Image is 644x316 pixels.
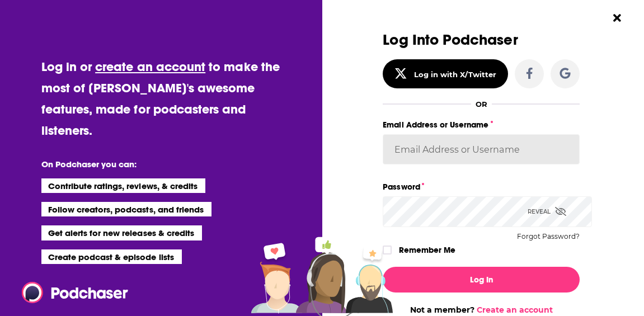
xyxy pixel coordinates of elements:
[41,178,206,193] li: Contribute ratings, reviews, & credits
[21,282,129,303] img: Podchaser - Follow, Share and Rate Podcasts
[41,159,265,169] li: On Podchaser you can:
[41,225,202,240] li: Get alerts for new releases & credits
[383,117,580,132] label: Email Address or Username
[41,202,212,216] li: Follow creators, podcasts, and friends
[477,305,553,315] a: Create an account
[383,32,580,48] h3: Log Into Podchaser
[528,196,566,227] div: Reveal
[607,7,628,29] button: Close Button
[95,59,205,74] a: create an account
[517,233,580,240] button: Forgot Password?
[383,305,580,315] div: Not a member?
[383,180,580,194] label: Password
[383,267,580,293] button: Log In
[383,59,508,88] button: Log in with X/Twitter
[399,243,455,257] label: Remember Me
[414,70,496,79] div: Log in with X/Twitter
[476,100,487,109] div: OR
[21,282,120,303] a: Podchaser - Follow, Share and Rate Podcasts
[41,249,182,264] li: Create podcast & episode lists
[383,134,580,164] input: Email Address or Username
